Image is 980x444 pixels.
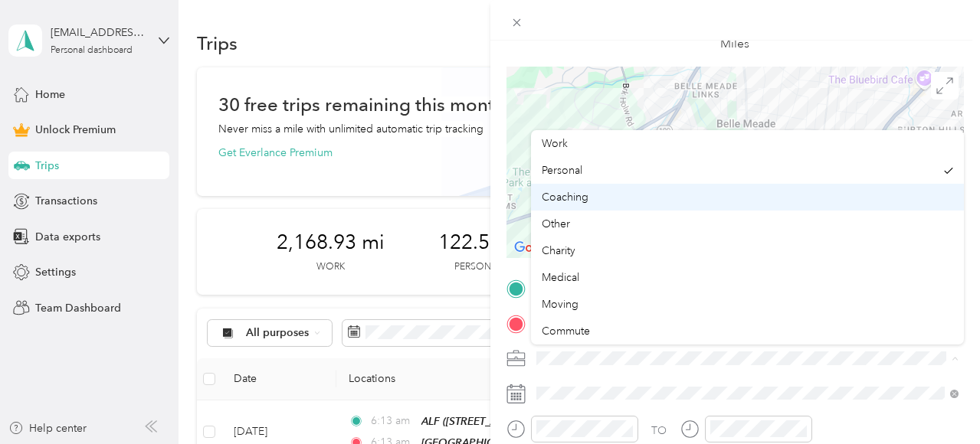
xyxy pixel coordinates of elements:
[542,271,579,284] span: Medical
[720,34,749,54] p: Miles
[542,325,590,338] span: Commute
[510,238,561,258] a: Open this area in Google Maps (opens a new window)
[542,137,568,150] span: Work
[542,191,588,204] span: Coaching
[542,217,570,230] span: Other
[542,298,578,311] span: Moving
[651,423,667,439] div: TO
[542,164,582,177] span: Personal
[894,358,980,444] iframe: Everlance-gr Chat Button Frame
[542,244,575,257] span: Charity
[510,238,561,258] img: Google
